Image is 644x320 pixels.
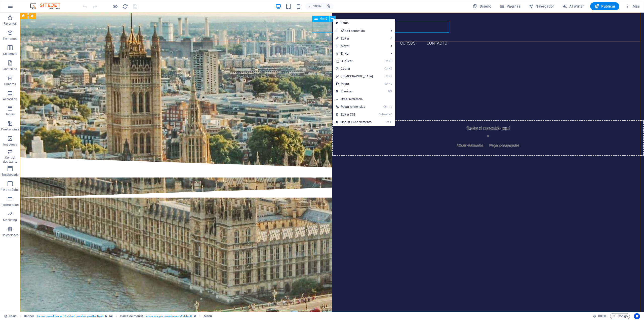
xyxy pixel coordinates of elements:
[112,3,118,9] button: Haz clic para salir del modo de previsualización y seguir editando
[634,313,640,319] button: Usercentrics
[3,67,17,71] p: Contenido
[145,313,191,319] span: . menu-wrapper .preset-menu-v2-default
[4,313,17,319] a: Haz clic para cancelar la selección y doble clic para abrir páginas
[333,27,387,35] span: Añadir contenido
[384,75,388,78] i: Ctrl
[385,120,389,124] i: Ctrl
[590,2,620,10] button: Publicar
[383,113,388,116] i: Alt
[389,59,392,63] i: D
[610,313,630,319] button: Código
[500,4,520,9] span: Páginas
[333,35,376,42] a: ⏎Editar
[313,3,321,9] h6: 100%
[3,218,17,222] p: Marketing
[602,314,602,318] span: :
[391,105,392,108] i: V
[498,2,522,10] button: Páginas
[529,4,554,9] span: Navegador
[471,2,494,10] button: Diseño
[2,173,19,177] p: Encabezado
[305,3,323,9] button: 100%
[105,315,107,317] i: Este elemento es un preajuste personalizable
[120,313,143,319] span: Haz clic para seleccionar y doble clic para editar
[333,65,376,73] a: CtrlCCopiar
[623,2,642,10] button: Más
[4,82,16,86] p: Cuadros
[24,313,212,319] nav: breadcrumb
[24,313,34,319] span: Haz clic para seleccionar y doble clic para editar
[333,111,376,118] a: CtrlAltCEditar CSS
[333,19,395,27] a: Estilo
[598,313,606,319] span: 00 00
[594,4,616,9] span: Publicar
[6,112,15,116] p: Tablas
[379,113,383,116] i: Ctrl
[204,313,212,319] span: Haz clic para seleccionar y doble clic para editar
[36,313,103,319] span: . banner .preset-banner-v3-default .parallax .parallax-fixed
[389,82,392,85] i: V
[390,120,392,124] i: I
[612,313,628,319] span: Código
[471,2,494,10] div: Diseño (Ctrl+Alt+Y)
[389,75,392,78] i: X
[29,3,67,9] img: Editor Logo
[333,118,376,126] a: CtrlICopiar ID de elemento
[333,80,376,88] a: CtrlVPegar
[122,4,128,9] i: Volver a cargar página
[562,4,584,9] span: AI Writer
[333,57,376,65] a: CtrlDDuplicar
[384,67,388,70] i: Ctrl
[333,50,387,57] a: Enviar
[593,313,606,319] h6: Tiempo de la sesión
[389,113,392,116] i: C
[3,37,17,41] p: Elementos
[384,82,388,85] i: Ctrl
[527,2,556,10] button: Navegador
[333,42,387,50] span: Mover
[320,17,327,20] span: Menú
[2,233,18,237] p: Colecciones
[388,105,390,108] i: ⇧
[3,52,17,56] p: Columnas
[389,67,392,70] i: C
[390,37,392,40] i: ⏎
[625,4,640,9] span: Más
[122,3,128,9] button: reload
[333,103,376,111] a: Ctrl⇧VPegar referencias
[383,105,387,108] i: Ctrl
[333,95,395,103] a: Crear referencia
[473,4,492,9] span: Diseño
[560,2,586,10] button: AI Writer
[384,59,388,63] i: Ctrl
[1,127,19,131] p: Prestaciones
[333,73,376,80] a: CtrlX[DEMOGRAPHIC_DATA]
[109,315,112,317] i: Este elemento contiene un fondo
[326,4,331,9] i: Al redimensionar, ajustar el nivel de zoom automáticamente para ajustarse al dispositivo elegido.
[3,143,17,147] p: Imágenes
[1,188,19,192] p: Pie de página
[4,22,17,26] p: Favoritos
[194,315,196,317] i: Este elemento es un preajuste personalizable
[388,90,392,93] i: ⌦
[2,203,18,207] p: Formularios
[333,88,376,95] a: ⌦Eliminar
[3,97,17,101] p: Accordion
